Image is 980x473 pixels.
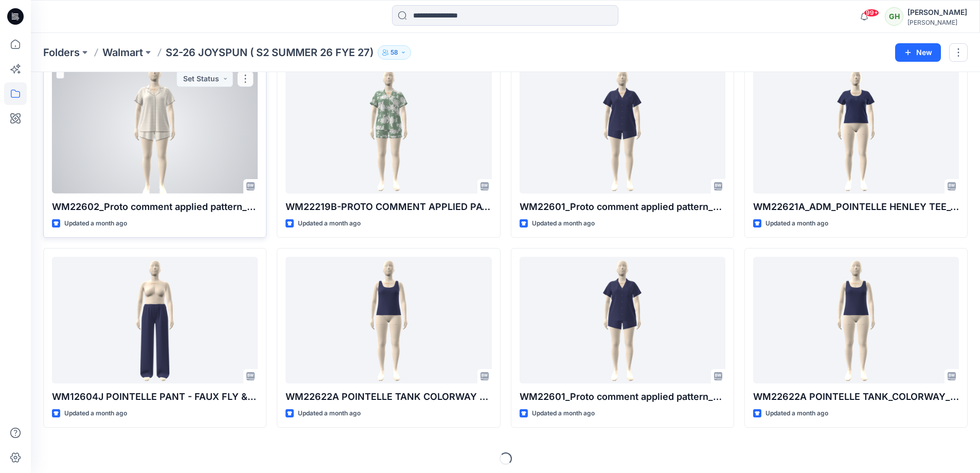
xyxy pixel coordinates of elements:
p: Updated a month ago [532,408,595,419]
p: S2-26 JOYSPUN ( S2 SUMMER 26 FYE 27) [166,45,373,60]
p: WM22622A POINTELLE TANK COLORWAY REV [286,390,491,404]
a: WM22622A POINTELLE TANK_COLORWAY_REV3 [753,257,959,384]
p: WM12604J POINTELLE PANT - FAUX FLY & BUTTONS + PICOT_COLORWAY _REV1 [52,390,258,404]
button: 58 [378,45,411,60]
p: Updated a month ago [298,218,361,229]
p: WM22621A_ADM_POINTELLE HENLEY TEE_COLORWAY_REV3 [753,200,959,214]
a: WM22219B-PROTO COMMENT APPLIED PATTERN_COLORWAY_REV11 [286,66,491,194]
p: WM22601_Proto comment applied pattern_REV4 [520,200,725,214]
a: WM22621A_ADM_POINTELLE HENLEY TEE_COLORWAY_REV3 [753,66,959,194]
button: New [895,43,941,62]
a: WM22622A POINTELLE TANK COLORWAY REV [286,257,491,384]
p: WM22601_Proto comment applied pattern_REV3 [520,390,725,404]
p: Updated a month ago [765,218,828,229]
p: Updated a month ago [532,218,595,229]
a: WM22602_Proto comment applied pattern_REV3 [52,66,258,194]
a: WM22601_Proto comment applied pattern_REV4 [520,66,725,194]
p: WM22602_Proto comment applied pattern_REV3 [52,200,258,214]
a: WM22601_Proto comment applied pattern_REV3 [520,257,725,384]
p: Updated a month ago [64,218,127,229]
div: [PERSON_NAME] [907,6,967,19]
a: WM12604J POINTELLE PANT - FAUX FLY & BUTTONS + PICOT_COLORWAY _REV1 [52,257,258,384]
p: Updated a month ago [298,408,361,419]
a: Folders [43,45,80,60]
a: Walmart [102,45,143,60]
p: Updated a month ago [64,408,127,419]
div: GH [885,7,903,26]
div: [PERSON_NAME] [907,19,967,26]
p: Updated a month ago [765,408,828,419]
p: 58 [390,47,398,58]
span: 99+ [864,9,879,17]
p: WM22622A POINTELLE TANK_COLORWAY_REV3 [753,390,959,404]
p: WM22219B-PROTO COMMENT APPLIED PATTERN_COLORWAY_REV11 [286,200,491,214]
